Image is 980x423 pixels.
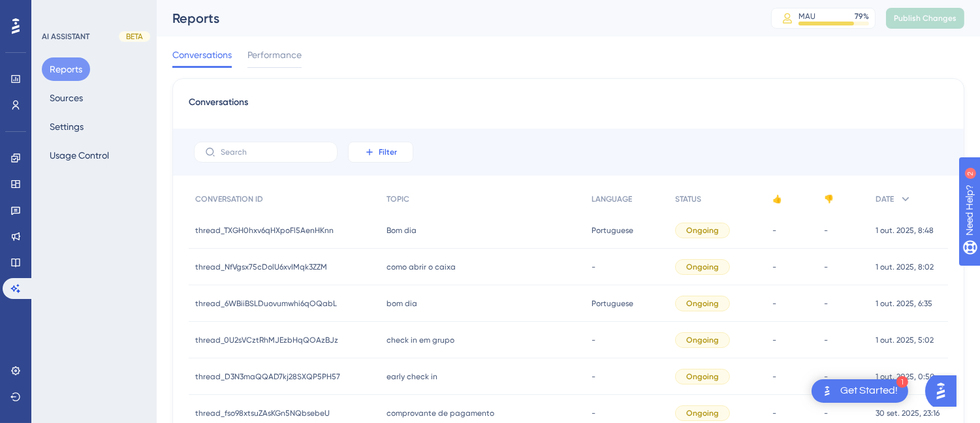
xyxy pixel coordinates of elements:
span: 1 out. 2025, 8:02 [876,262,934,272]
span: - [592,335,595,345]
div: Get Started! [840,384,898,398]
div: 79 % [855,11,869,22]
span: Ongoing [686,225,719,236]
iframe: UserGuiding AI Assistant Launcher [925,371,964,411]
span: 30 set. 2025, 23:16 [876,408,940,418]
span: bom dia [387,298,417,309]
span: Ongoing [686,298,719,309]
span: - [824,262,828,272]
span: - [824,371,828,382]
button: Usage Control [42,144,117,167]
span: early check in [387,371,437,382]
span: Performance [247,47,302,63]
span: como abrir o caixa [387,262,456,272]
span: - [592,408,595,418]
div: Reports [172,9,738,27]
span: DATE [876,194,894,204]
span: TOPIC [387,194,409,204]
span: - [824,225,828,236]
span: 1 out. 2025, 5:02 [876,335,934,345]
span: - [824,408,828,418]
div: AI ASSISTANT [42,31,89,42]
span: comprovante de pagamento [387,408,494,418]
span: LANGUAGE [592,194,632,204]
span: Ongoing [686,335,719,345]
span: Ongoing [686,371,719,382]
span: - [772,371,776,382]
button: Settings [42,115,91,138]
div: Open Get Started! checklist, remaining modules: 1 [812,379,908,403]
button: Reports [42,57,90,81]
div: MAU [798,11,815,22]
button: Sources [42,86,91,110]
span: Bom dia [387,225,417,236]
span: - [772,262,776,272]
button: Filter [348,142,413,163]
span: - [772,225,776,236]
span: Publish Changes [894,13,956,23]
span: - [824,335,828,345]
span: Need Help? [31,3,82,19]
span: - [772,298,776,309]
span: 1 out. 2025, 6:35 [876,298,932,309]
span: - [772,408,776,418]
span: Filter [379,147,397,157]
span: 👍 [772,194,782,204]
span: 1 out. 2025, 8:48 [876,225,934,236]
span: check in em grupo [387,335,454,345]
span: - [824,298,828,309]
span: thread_NfVgsx75cDolU6xvIMqk3ZZM [195,262,327,272]
span: - [592,262,595,272]
span: Ongoing [686,262,719,272]
div: BETA [119,31,150,42]
input: Search [221,148,326,157]
span: STATUS [675,194,701,204]
div: 2 [90,7,94,17]
span: thread_fso98xtsuZAsKGn5NQbsebeU [195,408,330,418]
span: Ongoing [686,408,719,418]
button: Publish Changes [886,8,964,29]
div: 1 [896,376,908,388]
span: thread_D3N3maQQAD7kj28SXQP5PH57 [195,371,340,382]
span: CONVERSATION ID [195,194,263,204]
span: - [592,371,595,382]
span: Portuguese [592,225,633,236]
span: thread_6WBiiBSLDuovumwhi6qOQabL [195,298,337,309]
span: 👎 [824,194,834,204]
span: 1 out. 2025, 0:50 [876,371,935,382]
span: Conversations [189,95,248,118]
img: launcher-image-alternative-text [819,383,835,399]
span: Portuguese [592,298,633,309]
span: thread_0U2sVCztRhMJEzbHqQOAzBJz [195,335,338,345]
span: - [772,335,776,345]
span: Conversations [172,47,232,63]
span: thread_TXGH0hxv6qHXpoFl5AenHKnn [195,225,334,236]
